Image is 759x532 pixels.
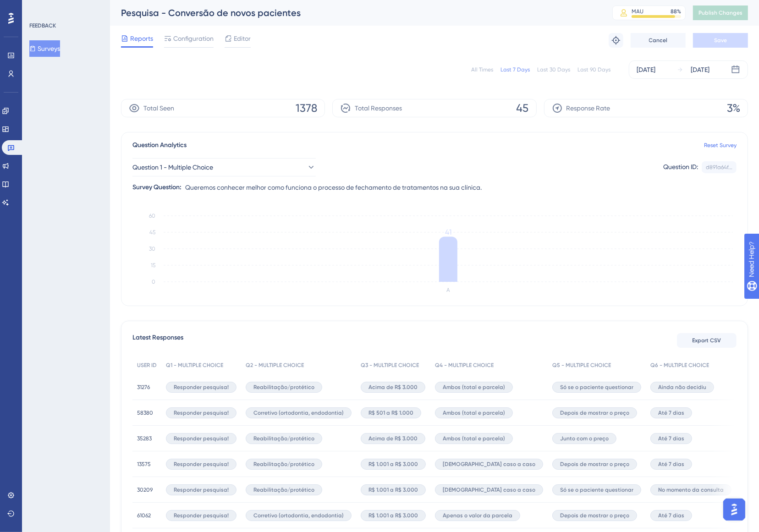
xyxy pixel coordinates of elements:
span: Depois de mostrar o preço [560,461,629,468]
span: Até 7 dias [658,409,684,417]
span: Question 1 - Multiple Choice [132,162,213,173]
span: Editor [234,33,251,44]
span: Publish Changes [698,9,742,16]
span: Responder pesquisa! [174,384,229,391]
tspan: 0 [152,279,155,285]
div: FEEDBACK [29,22,56,29]
span: R$ 1.001 a R$ 3.000 [368,461,418,468]
span: Até 7 dias [658,435,684,442]
button: Question 1 - Multiple Choice [132,158,316,176]
div: [DATE] [691,64,709,75]
span: Só se o paciente questionar [560,384,633,391]
span: USER ID [137,362,157,369]
span: Cancel [649,37,668,44]
span: [DEMOGRAPHIC_DATA] caso a caso [443,461,535,468]
span: Responder pesquisa! [174,512,229,519]
span: Reabilitação/protético [253,435,314,442]
button: Publish Changes [693,5,748,20]
span: Depois de mostrar o preço [560,409,629,417]
div: Last 7 Days [500,66,530,73]
span: Reabilitação/protético [253,384,314,391]
text: A [446,287,450,293]
span: 30209 [137,486,153,494]
span: 3% [727,101,740,115]
span: Junto com o preço [560,435,609,442]
span: Configuration [173,33,214,44]
tspan: 60 [149,213,155,219]
span: Reabilitação/protético [253,461,314,468]
span: Responder pesquisa! [174,409,229,417]
div: Survey Question: [132,182,181,193]
div: d891a64f... [706,164,732,171]
span: Q1 - MULTIPLE CHOICE [166,362,223,369]
span: [DEMOGRAPHIC_DATA] caso a caso [443,486,535,494]
span: Save [714,37,727,44]
span: 1378 [296,101,317,115]
span: Só se o paciente questionar [560,486,633,494]
span: Responder pesquisa! [174,461,229,468]
span: R$ 1.001 a R$ 3.000 [368,486,418,494]
span: Ambos (total e parcela) [443,409,505,417]
tspan: 41 [445,228,451,236]
span: Q2 - MULTIPLE CHOICE [246,362,304,369]
span: Q5 - MULTIPLE CHOICE [552,362,611,369]
tspan: 45 [149,229,155,236]
span: Ambos (total e parcela) [443,384,505,391]
span: Até 7 dias [658,461,684,468]
span: 45 [517,101,529,115]
button: Save [693,33,748,48]
span: R$ 501 a R$ 1.000 [368,409,413,417]
span: Reabilitação/protético [253,486,314,494]
span: Apenas o valor da parcela [443,512,512,519]
span: Total Seen [143,103,174,114]
span: Latest Responses [132,332,183,349]
span: Responder pesquisa! [174,486,229,494]
span: 58380 [137,409,153,417]
span: 13575 [137,461,151,468]
span: Export CSV [693,337,721,344]
div: [DATE] [637,64,655,75]
span: Total Responses [355,103,402,114]
span: Question Analytics [132,140,187,151]
span: 31276 [137,384,150,391]
iframe: UserGuiding AI Assistant Launcher [720,496,748,523]
span: Ambos (total e parcela) [443,435,505,442]
div: Last 90 Days [577,66,610,73]
tspan: 30 [149,246,155,252]
div: 88 % [671,8,681,15]
tspan: 15 [151,262,155,269]
span: Response Rate [566,103,610,114]
div: Pesquisa - Conversão de novos pacientes [121,6,589,19]
span: Acima de R$ 3.000 [368,435,418,442]
span: No momento da consulta [658,486,724,494]
button: Cancel [631,33,686,48]
div: Question ID: [663,161,698,173]
button: Export CSV [677,333,737,348]
span: 61062 [137,512,151,519]
span: R$ 1.001 a R$ 3.000 [368,512,418,519]
span: Até 7 dias [658,512,684,519]
button: Surveys [29,40,60,57]
span: 35283 [137,435,152,442]
span: Acima de R$ 3.000 [368,384,418,391]
div: MAU [632,8,643,15]
div: All Times [471,66,493,73]
span: Q4 - MULTIPLE CHOICE [435,362,494,369]
span: Ainda não decidiu [658,384,706,391]
span: Corretivo (ortodontia, endodontia) [253,409,344,417]
span: Responder pesquisa! [174,435,229,442]
span: Need Help? [22,2,57,13]
span: Q3 - MULTIPLE CHOICE [361,362,419,369]
span: Corretivo (ortodontia, endodontia) [253,512,344,519]
span: Q6 - MULTIPLE CHOICE [650,362,709,369]
span: Queremos conhecer melhor como funciona o processo de fechamento de tratamentos na sua clínica. [185,182,482,193]
a: Reset Survey [704,142,737,149]
span: Depois de mostrar o preço [560,512,629,519]
span: Reports [130,33,153,44]
div: Last 30 Days [537,66,570,73]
